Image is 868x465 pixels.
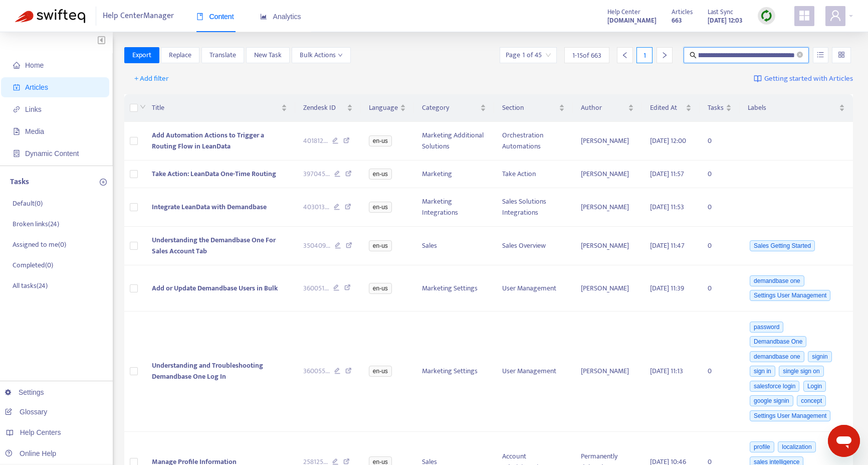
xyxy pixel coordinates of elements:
[422,102,479,113] span: Category
[650,168,684,180] span: [DATE] 11:57
[672,15,682,26] strong: 663
[750,275,804,286] span: demandbase one
[672,7,693,18] span: Articles
[246,47,290,63] button: New Task
[808,351,831,362] span: signin
[196,13,203,20] span: book
[10,176,29,188] p: Tasks
[13,62,20,69] span: home
[369,283,392,294] span: en-us
[760,10,773,22] img: sync.dc5367851b00ba804db3.png
[740,94,853,122] th: Labels
[152,201,267,213] span: Integrate LeanData with Demandbase
[13,128,20,135] span: file-image
[303,202,329,213] span: 403013 ...
[100,179,107,186] span: plus-circle
[13,219,59,229] p: Broken links ( 24 )
[260,13,267,20] span: area-chart
[303,102,345,113] span: Zendesk ID
[201,47,244,63] button: Translate
[798,10,810,22] span: appstore
[636,47,653,63] div: 1
[494,188,572,227] td: Sales Solutions Integrations
[764,73,853,85] span: Getting started with Articles
[169,50,191,61] span: Replace
[303,169,330,180] span: 397045 ...
[303,366,330,377] span: 360055 ...
[828,425,860,457] iframe: Button to launch messaging window
[369,169,392,180] span: en-us
[621,52,628,59] span: left
[25,105,42,113] span: Links
[778,441,815,452] span: localization
[708,7,733,18] span: Last Sync
[817,51,824,58] span: unordered-list
[750,366,775,377] span: sign in
[607,15,657,26] strong: [DOMAIN_NAME]
[260,13,301,21] span: Analytics
[209,50,236,61] span: Translate
[292,47,351,63] button: Bulk Actionsdown
[25,61,44,69] span: Home
[414,161,495,188] td: Marketing
[25,127,44,135] span: Media
[369,102,398,113] span: Language
[494,94,572,122] th: Section
[196,13,234,21] span: Content
[152,168,276,180] span: Take Action: LeanData One-Time Routing
[5,408,47,416] a: Glossary
[414,122,495,161] td: Marketing Additional Solutions
[303,135,328,146] span: 401812 ...
[797,395,826,406] span: concept
[152,360,263,382] span: Understanding and Troubleshooting Demandbase One Log In
[103,7,174,26] span: Help Center Manager
[494,122,572,161] td: Orchestration Automations
[132,50,151,61] span: Export
[650,282,684,294] span: [DATE] 11:39
[748,102,837,113] span: Labels
[369,202,392,213] span: en-us
[573,312,642,432] td: [PERSON_NAME]
[414,94,495,122] th: Category
[573,122,642,161] td: [PERSON_NAME]
[700,161,740,188] td: 0
[414,188,495,227] td: Marketing Integrations
[750,395,793,406] span: google signin
[754,75,762,83] img: image-link
[140,104,146,110] span: down
[20,428,61,436] span: Help Centers
[124,47,159,63] button: Export
[13,198,43,209] p: Default ( 0 )
[144,94,295,122] th: Title
[650,365,683,377] span: [DATE] 11:13
[254,50,282,61] span: New Task
[650,201,684,213] span: [DATE] 11:53
[25,83,48,91] span: Articles
[300,50,343,61] span: Bulk Actions
[700,227,740,265] td: 0
[750,381,799,392] span: salesforce login
[650,102,684,113] span: Edited At
[750,441,774,452] span: profile
[607,7,640,18] span: Help Center
[803,381,826,392] span: Login
[152,102,279,113] span: Title
[650,135,686,146] span: [DATE] 12:00
[642,94,700,122] th: Edited At
[797,51,803,60] span: close-circle
[303,240,330,251] span: 350409 ...
[750,322,783,333] span: password
[13,239,66,250] p: Assigned to me ( 0 )
[414,312,495,432] td: Marketing Settings
[25,149,79,158] span: Dynamic Content
[414,227,495,265] td: Sales
[369,135,392,146] span: en-us
[750,240,815,251] span: Sales Getting Started
[572,50,601,61] span: 1 - 15 of 663
[573,188,642,227] td: [PERSON_NAME]
[494,161,572,188] td: Take Action
[779,366,823,377] span: single sign on
[502,102,556,113] span: Section
[303,283,329,294] span: 360051 ...
[494,227,572,265] td: Sales Overview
